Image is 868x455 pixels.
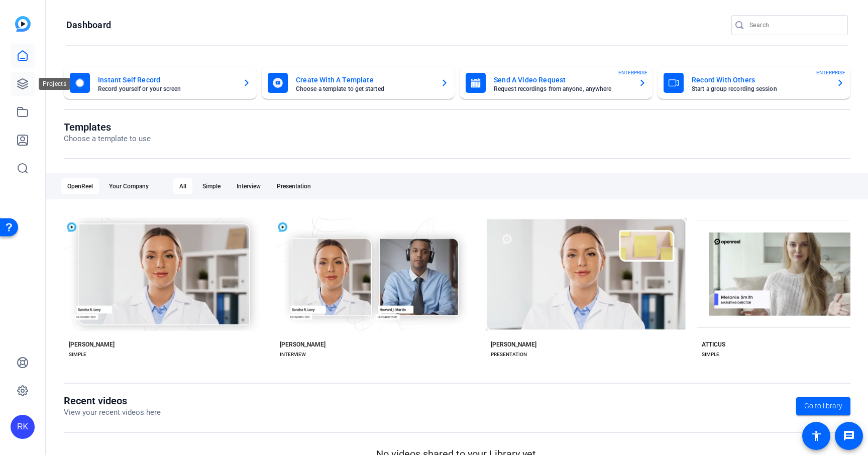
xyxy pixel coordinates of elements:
[103,178,155,194] div: Your Company
[64,395,161,407] h1: Recent videos
[69,351,86,359] div: SIMPLE
[173,178,192,194] div: All
[11,415,35,439] div: RK
[296,86,432,92] mat-card-subtitle: Choose a template to get started
[796,397,850,415] a: Go to library
[702,340,725,349] div: ATTICUS
[749,19,840,31] input: Search
[618,69,647,76] span: ENTERPRISE
[64,67,257,99] button: Instant Self RecordRecord yourself or your screen
[816,69,845,76] span: ENTERPRISE
[64,407,161,418] p: View your recent videos here
[64,121,151,133] h1: Templates
[39,78,70,90] div: Projects
[196,178,227,194] div: Simple
[280,340,325,349] div: [PERSON_NAME]
[98,74,235,86] mat-card-title: Instant Self Record
[658,67,850,99] button: Record With OthersStart a group recording sessionENTERPRISE
[296,74,432,86] mat-card-title: Create With A Template
[231,178,267,194] div: Interview
[702,351,719,359] div: SIMPLE
[15,16,31,32] img: blue-gradient.svg
[494,74,630,86] mat-card-title: Send A Video Request
[61,178,99,194] div: OpenReel
[692,86,828,92] mat-card-subtitle: Start a group recording session
[491,340,536,349] div: [PERSON_NAME]
[66,19,111,31] h1: Dashboard
[843,430,855,442] mat-icon: message
[280,351,306,359] div: INTERVIEW
[810,430,822,442] mat-icon: accessibility
[271,178,317,194] div: Presentation
[69,340,115,349] div: [PERSON_NAME]
[262,67,455,99] button: Create With A TemplateChoose a template to get started
[98,86,235,92] mat-card-subtitle: Record yourself or your screen
[64,133,151,145] p: Choose a template to use
[494,86,630,92] mat-card-subtitle: Request recordings from anyone, anywhere
[804,401,842,411] span: Go to library
[491,351,527,359] div: PRESENTATION
[460,67,653,99] button: Send A Video RequestRequest recordings from anyone, anywhereENTERPRISE
[692,74,828,86] mat-card-title: Record With Others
